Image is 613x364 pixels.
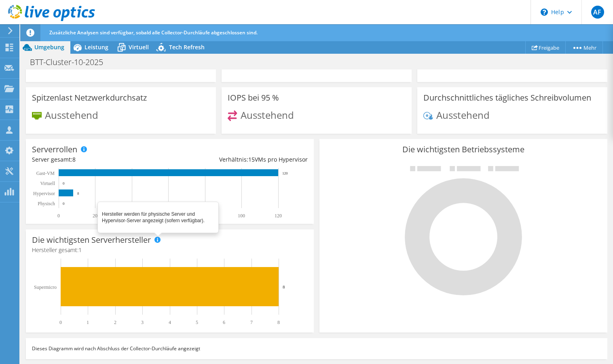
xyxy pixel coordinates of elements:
text: 8 [77,191,79,196]
text: 120 [282,171,288,175]
text: 0 [63,202,65,206]
text: 120 [275,213,282,219]
svg: \n [541,8,548,16]
h3: Serverrollen [32,145,77,154]
span: Ausstehend [436,108,490,121]
span: Ausstehend [45,108,98,121]
a: Mehr [565,41,603,54]
a: Freigabe [525,41,566,54]
span: Tech Refresh [169,43,205,51]
text: Gast-VM [36,170,55,176]
span: 8 [72,156,76,163]
h1: BTT-Cluster-10-2025 [26,58,116,67]
h4: Hersteller gesamt: [32,246,308,255]
text: Virtuell [40,181,55,186]
text: 1 [87,320,89,325]
text: 2 [114,320,116,325]
span: Umgebung [34,43,64,51]
text: 8 [277,320,280,325]
text: 3 [141,320,144,325]
text: 0 [57,213,60,219]
h3: Durchschnittliches tägliches Schreibvolumen [423,93,591,102]
div: Dieses Diagramm wird nach Abschluss der Collector-Durchläufe angezeigt [26,338,607,359]
text: 6 [223,320,225,325]
text: 40 [129,213,134,219]
text: 0 [59,320,62,325]
div: Server gesamt: [32,155,170,164]
span: Zusätzliche Analysen sind verfügbar, sobald alle Collector-Durchläufe abgeschlossen sind. [49,29,258,36]
text: Physisch [38,201,55,206]
text: Supermicro [34,284,57,290]
text: Hypervisor [33,191,55,196]
span: Leistung [85,43,108,51]
h3: IOPS bei 95 % [228,93,279,102]
text: 8 [283,284,285,289]
h3: Die wichtigsten Serverhersteller [32,236,151,244]
text: 100 [238,213,245,219]
text: 60 [166,213,171,219]
text: 20 [93,213,97,219]
text: 7 [250,320,253,325]
span: Ausstehend [241,108,294,121]
div: Verhältnis: VMs pro Hypervisor [170,155,308,164]
span: 15 [248,156,255,163]
span: 1 [78,246,82,254]
text: 4 [169,320,171,325]
span: AF [591,6,604,19]
span: Virtuell [129,43,149,51]
h3: Spitzenlast Netzwerkdurchsatz [32,93,147,102]
text: 0 [63,181,65,185]
h3: Die wichtigsten Betriebssysteme [326,145,601,154]
text: 80 [203,213,207,219]
text: 5 [196,320,198,325]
